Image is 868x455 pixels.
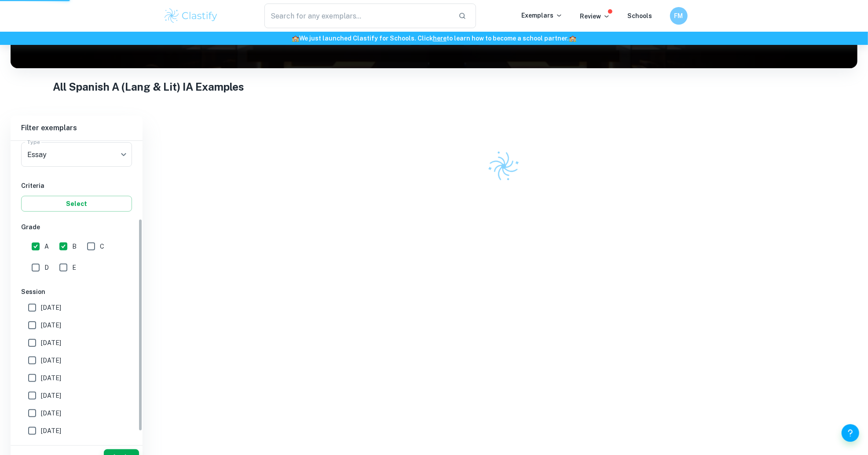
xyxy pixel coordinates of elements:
[2,33,866,43] h6: We just launched Clastify for Schools. Click to learn how to become a school partner.
[27,138,40,146] label: Type
[41,373,61,383] span: [DATE]
[522,11,563,20] p: Exemplars
[842,424,859,442] button: Help and Feedback
[41,408,61,418] span: [DATE]
[41,303,61,312] span: [DATE]
[21,181,132,191] h6: Criteria
[628,12,652,19] a: Schools
[41,320,61,330] span: [DATE]
[72,242,77,251] span: B
[21,142,132,167] div: Essay
[21,222,132,232] h6: Grade
[580,11,610,21] p: Review
[41,391,61,400] span: [DATE]
[44,263,49,272] span: D
[569,35,576,42] span: 🏫
[72,263,76,272] span: E
[21,287,132,297] h6: Session
[163,7,219,25] img: Clastify logo
[483,146,524,187] img: Clastify logo
[41,338,61,348] span: [DATE]
[433,35,447,42] a: here
[44,242,49,251] span: A
[100,242,104,251] span: C
[670,7,688,25] button: FM
[53,79,815,95] h1: All Spanish A (Lang & Lit) IA Examples
[41,426,61,436] span: [DATE]
[11,116,143,140] h6: Filter exemplars
[292,35,299,42] span: 🏫
[41,356,61,365] span: [DATE]
[21,196,132,212] button: Select
[674,11,684,21] h6: FM
[264,4,452,28] input: Search for any exemplars...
